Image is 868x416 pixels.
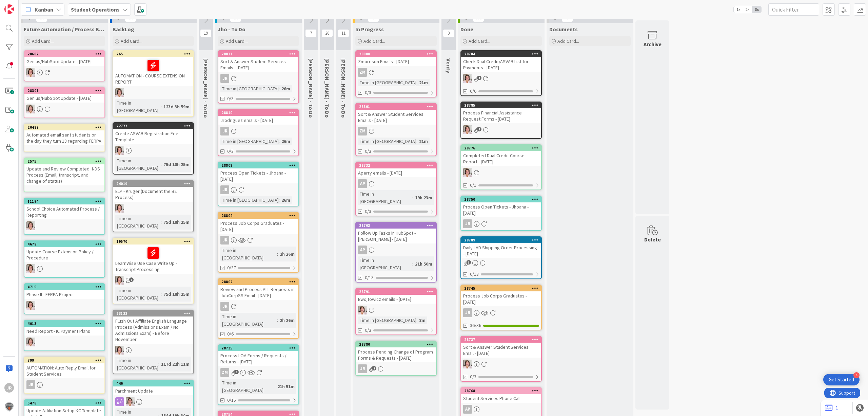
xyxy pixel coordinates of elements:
div: Time in [GEOGRAPHIC_DATA] [220,85,279,92]
div: 4013Need Report - IC Payment Plans [24,321,104,336]
span: : [161,290,162,298]
div: 22777Create ASVAB Registration Fee Template [113,123,193,144]
a: 11194School Choice Automated Process / ReportingEW [24,198,105,235]
div: Time in [GEOGRAPHIC_DATA] [115,157,161,172]
a: 28737Sort & Answer Student Services Email - [DATE]EW0/3 [460,336,542,382]
div: 24019ELP - Kruger (Document the B2 Process) [113,181,193,202]
a: 23122Flush Out Affiliate English Language Process (Admissions Exam / No Admissions Exam) - Before... [113,310,194,374]
div: 265 [113,51,193,57]
div: EW [461,360,541,368]
div: Process LOA Forms / Requests / Returns - [DATE] [218,351,298,366]
div: JR [220,302,229,311]
div: 28785 [461,102,541,108]
div: 28735 [221,346,298,350]
div: AP [356,246,436,254]
div: 28391Genius/HubSpot Update - [DATE] [24,88,104,103]
div: 28732Aperry emails - [DATE] [356,162,436,177]
div: 28804 [221,213,298,218]
div: 21m [417,138,430,145]
div: Time in [GEOGRAPHIC_DATA] [358,256,412,271]
div: EW [113,146,193,155]
span: : [416,138,417,145]
div: 28804 [218,213,298,219]
span: Add Card... [121,38,142,44]
span: Kanban [35,5,53,14]
div: ELP - Kruger (Document the B2 Process) [113,187,193,202]
a: 28703Follow Up Tasks in HubSpot - [PERSON_NAME] - [DATE]APTime in [GEOGRAPHIC_DATA]:21h 50m0/13 [355,222,437,283]
span: Add Card... [226,38,248,44]
div: 28801 [356,104,436,110]
div: 28750Process Open Tickets - Jhoana - [DATE] [461,196,541,217]
img: Visit kanbanzone.com [4,4,14,14]
div: JR [218,185,298,194]
div: AUTOMATION - COURSE EXTENSION REPORT [113,57,193,86]
div: 799 [24,357,104,363]
img: EW [115,88,124,97]
div: 75d 18h 25m [162,290,191,298]
div: 75d 18h 25m [162,161,191,168]
div: Completed Dual Credit Course Report - [DATE] [461,151,541,166]
img: EW [115,276,124,285]
div: 4013 [24,321,104,327]
div: Ewojtowicz emails - [DATE] [356,295,436,304]
span: : [158,360,159,368]
div: 19570 [113,238,193,245]
div: 23122Flush Out Affiliate English Language Process (Admissions Exam / No Admissions Exam) - Before... [113,310,193,344]
div: EW [24,264,104,273]
div: AP [358,179,367,188]
div: 23122 [113,310,193,316]
div: 28811 [221,52,298,56]
div: Time in [GEOGRAPHIC_DATA] [220,313,277,328]
span: 1 [477,127,481,131]
div: AP [356,179,436,188]
div: 28737 [461,337,541,343]
span: 0/13 [470,271,479,278]
div: EW [356,306,436,314]
div: School Choice Automated Process / Reporting [24,204,104,219]
span: 0/3 [365,327,371,334]
div: 2575Update and Review Completed_NDS Process (Email, transcript, and change of status) [24,158,104,185]
div: 799 [27,358,104,363]
div: 28800 [356,51,436,57]
div: 28737 [464,337,541,342]
span: : [277,316,278,324]
div: 28784Check Dual Credit/ASVAB List for Payments - [DATE] [461,51,541,72]
div: 19570 [116,239,193,244]
div: Zmorrison Emails - [DATE] [356,57,436,66]
div: Time in [GEOGRAPHIC_DATA] [358,138,416,145]
div: Need Report - IC Payment Plans [24,327,104,336]
div: 123d 3h 59m [162,103,191,110]
a: 4679Update Course Extension Policy / ProcedureEW [24,240,105,278]
div: JR [220,185,229,194]
div: 28808 [221,163,298,168]
div: 28789 [464,238,541,242]
a: 28808Process Open Tickets - Jhoana - [DATE]JRTime in [GEOGRAPHIC_DATA]:26m [218,162,299,206]
span: : [416,316,417,324]
div: ZM [356,68,436,77]
div: JR [463,219,472,228]
div: 28791 [359,289,436,294]
a: 28750Process Open Tickets - Jhoana - [DATE]JR [460,196,542,231]
span: 0/37 [227,264,236,271]
a: 24019ELP - Kruger (Document the B2 Process)EWTime in [GEOGRAPHIC_DATA]:75d 18h 25m [113,180,194,232]
div: EW [461,125,541,134]
div: 28682 [27,52,104,56]
span: 0/1 [470,182,476,189]
div: 11194 [27,199,104,204]
a: 28735Process LOA Forms / Requests / Returns - [DATE]ZMTime in [GEOGRAPHIC_DATA]:21h 51m0/15 [218,344,299,405]
div: JR [220,74,229,83]
div: JR [461,219,541,228]
img: EW [463,360,472,368]
a: 22777Create ASVAB Registration Fee TemplateEWTime in [GEOGRAPHIC_DATA]:75d 18h 25m [113,122,194,175]
div: 21m [417,79,430,86]
b: Student Operations [71,6,120,13]
a: 28732Aperry emails - [DATE]APTime in [GEOGRAPHIC_DATA]:19h 23m0/3 [355,162,437,216]
div: 11194 [24,198,104,204]
span: Add Card... [32,38,54,44]
img: EW [358,306,367,314]
div: ZM [358,68,367,77]
div: Check Dual Credit/ASVAB List for Payments - [DATE] [461,57,541,72]
div: 28703 [356,222,436,229]
div: EW [461,168,541,177]
div: 8m [417,316,427,324]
